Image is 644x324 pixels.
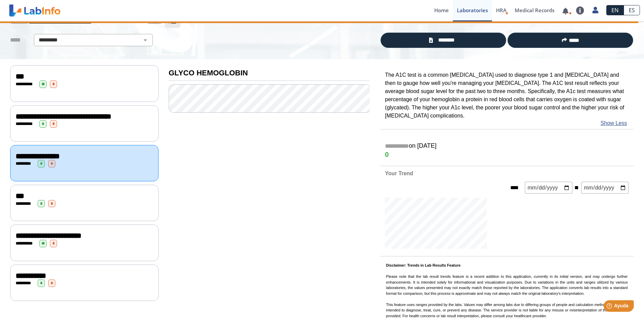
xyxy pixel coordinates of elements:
[385,142,629,150] h5: on [DATE]
[385,151,629,159] h4: 0
[601,119,627,127] a: Show Less
[385,170,413,176] b: Your Trend
[606,5,624,15] a: EN
[624,5,640,15] a: ES
[581,182,629,194] input: mm/dd/yyyy
[386,263,460,267] b: Disclaimer: Trends in Lab Results Feature
[525,182,572,194] input: mm/dd/yyyy
[169,69,248,77] b: GLYCO HEMOGLOBIN
[584,298,637,317] iframe: Help widget launcher
[385,71,629,120] p: The A1C test is a common [MEDICAL_DATA] used to diagnose type 1 and [MEDICAL_DATA] and then to ga...
[386,263,628,319] p: Please note that the lab result trends feature is a recent addition to this application, currentl...
[496,7,507,14] span: HRA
